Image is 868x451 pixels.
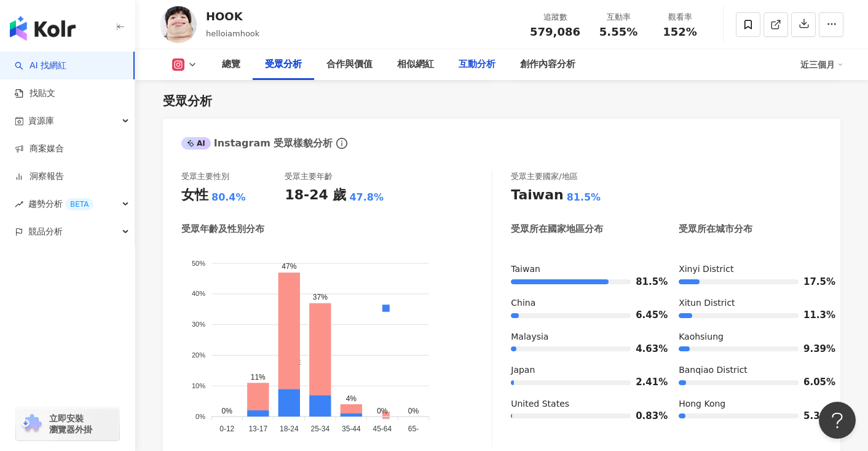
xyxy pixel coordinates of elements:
span: helloiamhook [206,29,259,38]
div: Hong Kong [679,398,822,410]
div: 受眾分析 [265,57,302,72]
span: 0.83% [636,412,654,421]
div: Instagram 受眾樣貌分析 [181,137,333,150]
tspan: 13-17 [248,425,267,433]
div: 81.5% [567,191,601,204]
tspan: 18-24 [280,425,299,433]
div: Banqiao District [679,364,822,377]
a: 商案媒合 [15,143,64,155]
div: 80.4% [211,191,246,204]
div: 受眾主要國家/地區 [511,171,577,182]
tspan: 50% [192,260,205,267]
span: 81.5% [636,277,654,287]
div: 18-24 歲 [285,186,346,205]
a: 找貼文 [15,87,55,100]
span: 152% [663,26,697,38]
div: BETA [65,198,93,210]
div: HOOK [206,9,259,24]
div: 受眾所在城市分布 [679,223,752,236]
div: 受眾分析 [163,92,212,110]
tspan: 10% [192,382,205,389]
div: 合作與價值 [326,57,373,72]
div: 女性 [181,186,208,205]
span: 9.39% [803,345,822,354]
div: Kaohsiung [679,331,822,343]
tspan: 0-12 [219,425,234,433]
div: Taiwan [511,186,563,205]
div: 總覽 [222,57,240,72]
tspan: 30% [192,321,205,329]
div: China [511,297,654,309]
span: 競品分析 [28,218,63,245]
div: Taiwan [511,263,654,276]
img: KOL Avatar [160,6,197,43]
div: 互動分析 [459,57,495,72]
span: 579,086 [530,25,580,38]
tspan: 20% [192,352,205,359]
div: AI [181,137,211,150]
span: 6.45% [636,311,654,320]
span: 5.36% [803,412,822,421]
a: searchAI 找網紅 [15,60,66,72]
img: logo [10,16,76,41]
div: 受眾所在國家地區分布 [511,223,603,236]
div: 互動率 [595,11,642,23]
span: 6.05% [803,378,822,387]
div: 創作內容分析 [520,57,575,72]
div: 受眾主要年齡 [285,171,333,182]
div: 受眾主要性別 [181,171,229,182]
span: 5.55% [599,26,637,38]
span: 趨勢分析 [28,190,93,218]
div: 受眾年齡及性別分布 [181,223,264,236]
span: 男性 [277,358,301,367]
div: 觀看率 [657,11,703,23]
span: 立即安裝 瀏覽器外掛 [49,413,92,435]
div: 追蹤數 [530,11,580,23]
tspan: 40% [192,290,205,298]
span: 2.41% [636,378,654,387]
span: rise [15,200,23,209]
span: info-circle [334,136,349,151]
tspan: 0% [195,413,205,420]
div: Xinyi District [679,263,822,276]
span: 4.63% [636,345,654,354]
span: 17.5% [803,277,822,287]
tspan: 25-34 [310,425,329,433]
div: 相似網紅 [397,57,434,72]
tspan: 45-64 [373,425,392,433]
div: Malaysia [511,331,654,343]
div: 47.8% [349,191,384,204]
tspan: 65- [408,425,419,433]
iframe: Help Scout Beacon - Open [819,402,856,439]
tspan: 35-44 [342,425,361,433]
a: chrome extension立即安裝 瀏覽器外掛 [16,407,119,441]
span: 11.3% [803,311,822,320]
span: 資源庫 [28,107,54,135]
div: United States [511,398,654,410]
div: 近三個月 [800,55,843,74]
img: chrome extension [20,414,44,434]
a: 洞察報告 [15,170,64,183]
div: Xitun District [679,297,822,309]
div: Japan [511,364,654,377]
